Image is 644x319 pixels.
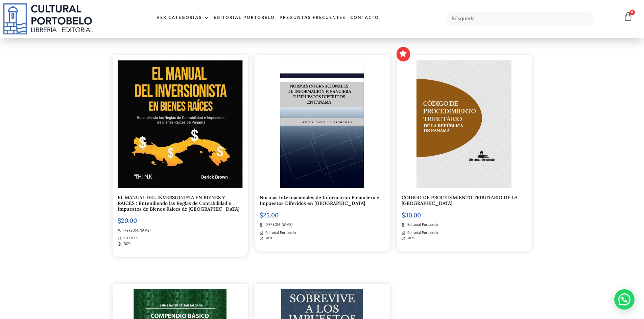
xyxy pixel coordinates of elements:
bdi: 20.00 [118,217,137,224]
span: 2021 [264,236,272,241]
input: Búsqueda [446,12,594,26]
img: Hector-Castillo-T..png [280,60,363,188]
a: EL MANUAL DEL INVERSIONISTA EN BIENES Y RAICES : Entendiendo las Reglas de Contabilidad e Impuest... [118,194,239,212]
span: Editorial Portobelo [406,222,438,228]
span: Editorial Portobelo [406,230,438,236]
span: 0 [629,10,635,15]
span: [PERSON_NAME] [264,222,292,228]
span: T.H.I.N.K.S [122,236,138,241]
a: 0 [623,12,633,22]
span: Editorial Portobelo [264,230,296,236]
span: [PERSON_NAME] [122,228,150,234]
img: Captura_de_Pantalla_2020-06-17_a_las_11.53.36_a._m.-1.png [416,60,511,188]
bdi: 30.00 [402,211,421,219]
span: 2023 [122,241,130,247]
a: Ver Categorías [154,11,211,25]
a: Normas Internacionales de Información Financiera e Impuestos Diferidos en [GEOGRAPHIC_DATA] [260,194,379,206]
a: CÓDIGO DE PROCEDIMIENTO TRIBUTARIO DE LA [GEOGRAPHIC_DATA] [402,194,518,206]
img: RP77216 [118,60,243,188]
bdi: 25.00 [260,211,279,219]
a: Preguntas frecuentes [277,11,348,25]
span: $ [402,211,405,219]
span: 2025 [406,236,415,241]
a: Contacto [348,11,381,25]
a: Editorial Portobelo [211,11,277,25]
span: $ [118,217,121,224]
span: $ [260,211,263,219]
